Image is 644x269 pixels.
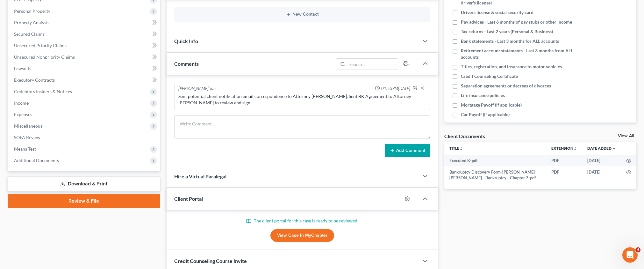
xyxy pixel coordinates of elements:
span: Life insurance policies [461,92,505,99]
span: Separation agreements or decrees of divorces [461,83,551,89]
span: Retirement account statements - Last 3 months from ALL accounts [461,48,583,60]
span: Hire a Virtual Paralegal [174,173,226,179]
span: Income [14,100,29,106]
button: New Contact [179,12,425,17]
span: Quick Info [174,38,198,44]
i: unfold_more [573,147,577,151]
div: Sent potential client notification email correspondence to Attorney [PERSON_NAME]. Sent BK Agreem... [178,93,426,106]
a: Unsecured Priority Claims [9,40,160,51]
a: Property Analysis [9,17,160,28]
span: Property Analysis [14,20,49,25]
a: Review & File [8,194,160,208]
i: unfold_more [459,147,463,151]
a: View Case in MyChapter [270,229,334,242]
span: Credit Counseling Certificate [461,73,518,79]
span: Car Payoff (if applicable) [461,111,510,118]
span: Credit Counseling Course Invite [174,258,247,264]
span: Secured Claims [14,31,45,37]
iframe: Intercom live chat [622,247,638,263]
span: Personal Property [14,8,50,14]
a: SOFA Review [9,132,160,143]
span: Mortgage Payoff (if applicable) [461,102,522,108]
span: Pay advices - Last 6 months of pay stubs or other income [461,19,572,25]
a: View All [618,134,634,138]
div: Client Documents [444,133,485,139]
i: expand_more [612,147,616,151]
input: Search... [347,59,398,70]
span: SOFA Review [14,135,40,140]
span: 01:53PM[DATE] [381,86,410,92]
span: Titles, registration, and insurance to motor vehicles [461,64,562,70]
p: The client portal for this case is ready to be reviewed. [174,218,430,224]
span: Client Portal [174,196,203,202]
span: Tax returns - Last 2 years (Personal & Business) [461,28,553,35]
a: Secured Claims [9,28,160,40]
span: Codebtors Insiders & Notices [14,89,72,94]
a: Lawsuits [9,63,160,74]
span: Miscellaneous [14,123,42,129]
div: [PERSON_NAME] Jun [178,86,216,92]
span: Expenses [14,112,32,117]
td: PDF [546,166,582,184]
span: Additional Documents [14,158,59,163]
span: 4 [635,247,640,252]
a: Date Added expand_more [587,146,616,151]
td: PDF [546,155,582,166]
a: Titleunfold_more [449,146,463,151]
a: Extensionunfold_more [551,146,577,151]
span: Lawsuits [14,66,31,71]
span: Unsecured Priority Claims [14,43,67,48]
a: Executory Contracts [9,74,160,86]
span: Executory Contracts [14,77,55,83]
td: [DATE] [582,166,621,184]
a: Download & Print [8,176,160,191]
a: Unsecured Nonpriority Claims [9,51,160,63]
span: Means Test [14,146,36,152]
span: Comments [174,61,199,67]
button: Add Comment [385,144,430,157]
span: Drivers license & social security card [461,9,533,16]
td: [DATE] [582,155,621,166]
td: Bankruptcy Discovery Form-[PERSON_NAME] [PERSON_NAME] - Bankruptcy - Chapter 7-pdf [444,166,546,184]
td: Executed K-pdf [444,155,546,166]
span: Unsecured Nonpriority Claims [14,54,75,60]
span: Bank statements - Last 3 months for ALL accounts [461,38,559,44]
